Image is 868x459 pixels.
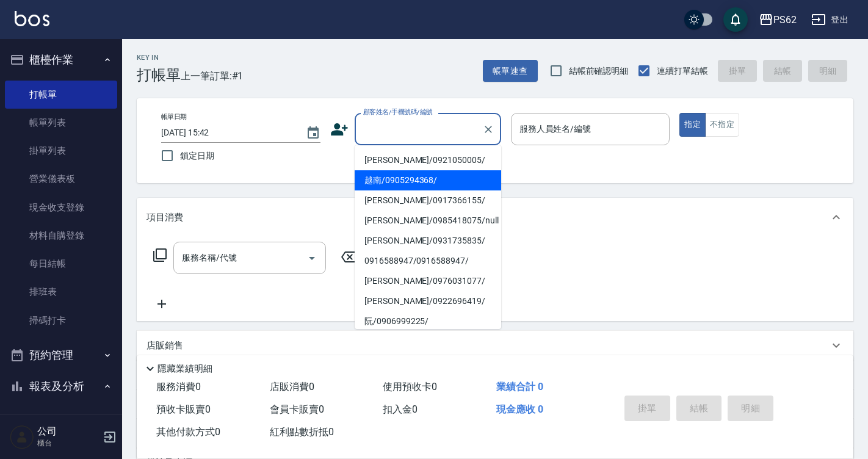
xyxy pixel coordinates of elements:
[679,113,706,137] button: 指定
[137,54,181,62] h2: Key In
[806,9,853,31] button: 登出
[156,426,220,438] span: 其他付款方式 0
[705,113,739,137] button: 不指定
[657,65,708,78] span: 連續打單結帳
[161,112,187,121] label: 帳單日期
[383,381,437,392] span: 使用預收卡 0
[5,407,117,435] a: 報表目錄
[355,231,501,251] li: [PERSON_NAME]/0931735835/
[270,403,324,415] span: 會員卡販賣 0
[5,250,117,278] a: 每日結帳
[480,121,497,138] button: Clear
[496,381,543,392] span: 業績合計 0
[483,60,538,82] button: 帳單速查
[146,211,183,224] p: 項目消費
[355,251,501,271] li: 0916588947/0916588947/
[363,107,433,117] label: 顧客姓名/手機號碼/編號
[270,426,334,438] span: 紅利點數折抵 0
[5,109,117,137] a: 帳單列表
[137,198,853,237] div: 項目消費
[5,165,117,193] a: 營業儀表板
[723,7,748,32] button: save
[137,331,853,360] div: 店販銷售
[773,12,797,27] div: PS62
[156,403,211,415] span: 預收卡販賣 0
[161,123,294,143] input: YYYY/MM/DD hh:mm
[37,438,99,449] p: 櫃台
[5,339,117,371] button: 預約管理
[10,425,34,449] img: Person
[355,190,501,211] li: [PERSON_NAME]/0917366155/
[355,211,501,231] li: [PERSON_NAME]/0985418075/null
[5,370,117,402] button: 報表及分析
[298,118,328,148] button: Choose date, selected date is 2025-09-23
[355,291,501,311] li: [PERSON_NAME]/0922696419/
[5,222,117,250] a: 材料自購登錄
[5,137,117,165] a: 掛單列表
[5,81,117,109] a: 打帳單
[355,271,501,291] li: [PERSON_NAME]/0976031077/
[383,403,418,415] span: 扣入金 0
[181,68,244,84] span: 上一筆訂單:#1
[569,65,629,78] span: 結帳前確認明細
[5,306,117,334] a: 掃碼打卡
[5,278,117,306] a: 排班表
[754,7,801,32] button: PS62
[302,248,322,268] button: Open
[15,11,49,26] img: Logo
[355,150,501,170] li: [PERSON_NAME]/0921050005/
[180,150,214,162] span: 鎖定日期
[5,44,117,76] button: 櫃檯作業
[146,339,183,352] p: 店販銷售
[270,381,314,392] span: 店販消費 0
[355,170,501,190] li: 越南/0905294368/
[37,425,99,438] h5: 公司
[137,67,181,84] h3: 打帳單
[157,363,212,375] p: 隱藏業績明細
[355,311,501,331] li: 阮/0906999225/
[156,381,201,392] span: 服務消費 0
[5,193,117,222] a: 現金收支登錄
[496,403,543,415] span: 現金應收 0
